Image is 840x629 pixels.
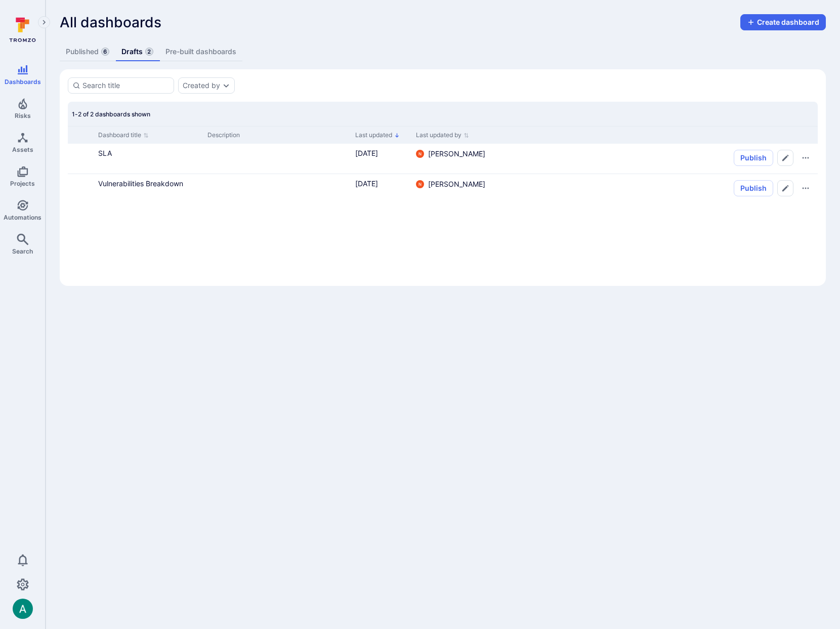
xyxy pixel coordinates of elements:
a: [PERSON_NAME] [416,149,485,159]
span: [DATE] [355,149,378,157]
div: Neeren Patki [416,150,424,158]
span: [PERSON_NAME] [428,179,485,189]
div: Neeren Patki [416,180,424,188]
a: Drafts [115,43,159,61]
span: Search [12,247,33,255]
div: Cell for Last updated by [412,144,498,174]
a: Vulnerabilities Breakdown [98,179,183,188]
span: Automations [4,214,41,221]
div: Cell for [498,174,818,204]
span: 2 [145,48,153,56]
div: dashboards tabs [60,43,826,61]
div: Cell for Last updated by [412,174,498,204]
p: Sorted by: Alphabetically (Z-A) [394,130,400,141]
div: Description [207,131,347,140]
a: SLA [98,149,112,157]
button: Create dashboard menu [740,14,826,30]
span: All dashboards [60,14,161,30]
div: Cell for Last updated [351,144,412,174]
input: Search title [82,80,170,91]
a: Published [60,43,115,61]
button: Created by [183,81,220,90]
button: Sort by Last updated [355,131,400,139]
button: Expand navigation menu [38,16,50,28]
button: Expand dropdown [222,81,230,90]
img: ACg8ocIprwjrgDQnDsNSk9Ghn5p5-B8DpAKWoJ5Gi9syOE4K59tr4Q=s96-c [416,150,424,158]
div: Cell for [498,144,818,174]
div: Cell for Description [203,174,351,204]
span: 1-2 of 2 dashboards shown [72,110,150,118]
span: 6 [101,48,109,56]
button: Edit dashboard [777,150,793,166]
div: Cell for Last updated [351,174,412,204]
div: Arjan Dehar [13,599,33,619]
div: Cell for icons [68,174,94,204]
button: Row actions menu [797,150,814,166]
i: Expand navigation menu [40,18,48,27]
div: Cell for Dashboard title [94,174,203,204]
a: Pre-built dashboards [159,43,242,61]
span: Risks [15,112,31,119]
div: Cell for Dashboard title [94,144,203,174]
button: Row actions menu [797,180,814,196]
a: [PERSON_NAME] [416,179,485,189]
img: ACg8ocLSa5mPYBaXNx3eFu_EmspyJX0laNWN7cXOFirfQ7srZveEpg=s96-c [13,599,33,619]
button: Edit dashboard [777,180,793,196]
img: ACg8ocIprwjrgDQnDsNSk9Ghn5p5-B8DpAKWoJ5Gi9syOE4K59tr4Q=s96-c [416,180,424,188]
button: Publish [734,180,773,196]
span: Projects [10,180,35,187]
span: [PERSON_NAME] [428,149,485,159]
span: [DATE] [355,179,378,188]
button: Publish [734,150,773,166]
button: Sort by Dashboard title [98,131,149,139]
div: Cell for icons [68,144,94,174]
button: Sort by Last updated by [416,131,469,139]
span: Dashboards [5,78,41,86]
div: Cell for Description [203,144,351,174]
span: Assets [12,146,33,153]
